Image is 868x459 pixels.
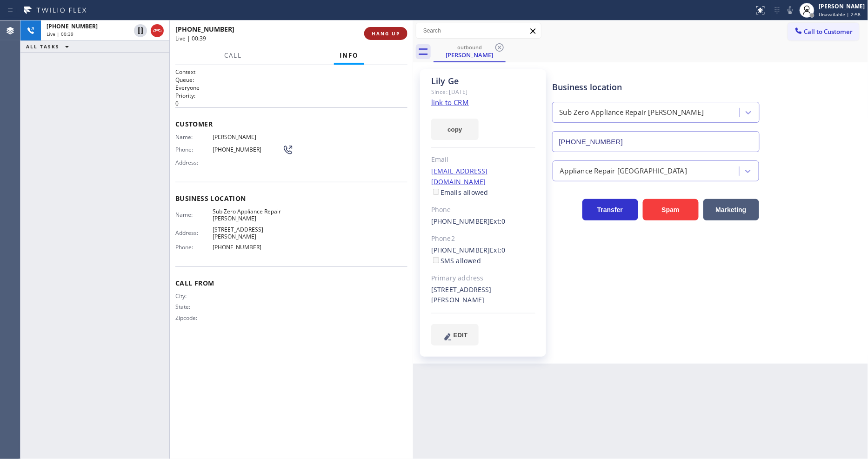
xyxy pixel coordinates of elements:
span: [PERSON_NAME] [213,133,282,140]
button: Transfer [582,199,638,220]
span: State: [175,303,213,310]
button: copy [431,119,479,140]
div: Sub Zero Appliance Repair [PERSON_NAME] [560,107,704,118]
a: [PHONE_NUMBER] [431,217,490,226]
button: Call [219,47,247,65]
label: Emails allowed [431,188,488,197]
p: Everyone [175,84,407,92]
span: ALL TASKS [26,43,60,50]
button: Hang up [151,24,164,37]
div: Business location [553,81,759,93]
span: Ext: 0 [490,246,506,254]
div: [PERSON_NAME] [434,51,505,59]
span: City: [175,293,213,299]
button: Mute [784,4,797,17]
input: Search [416,23,541,38]
span: [PHONE_NUMBER] [213,244,282,251]
input: SMS allowed [433,257,439,263]
button: Spam [643,199,699,220]
span: Address: [175,229,213,236]
span: Customer [175,120,407,128]
button: Marketing [703,199,759,220]
span: Call [224,51,242,60]
div: Phone [431,205,535,215]
button: Info [334,47,364,65]
span: [PHONE_NUMBER] [47,22,98,30]
a: [EMAIL_ADDRESS][DOMAIN_NAME] [431,166,488,186]
div: Appliance Repair [GEOGRAPHIC_DATA] [560,166,688,176]
h2: Queue: [175,76,407,84]
span: Name: [175,133,213,140]
h2: Priority: [175,92,407,100]
span: Ext: 0 [490,217,506,226]
span: [PHONE_NUMBER] [213,146,282,153]
span: Business location [175,194,407,203]
button: HANG UP [364,27,407,40]
label: SMS allowed [431,256,481,265]
a: link to CRM [431,98,469,107]
span: Call to Customer [804,27,853,36]
span: Phone: [175,244,213,251]
div: Since: [DATE] [431,86,535,97]
span: Live | 00:39 [47,31,73,37]
div: [STREET_ADDRESS][PERSON_NAME] [431,285,535,306]
span: Live | 00:39 [175,34,206,42]
input: Emails allowed [433,189,439,195]
h1: Context [175,68,407,76]
span: Phone: [175,146,213,153]
span: Zipcode: [175,314,213,321]
span: Name: [175,211,213,218]
span: [PHONE_NUMBER] [175,25,234,33]
div: outbound [434,44,505,51]
button: EDIT [431,324,479,346]
span: [STREET_ADDRESS][PERSON_NAME] [213,226,282,240]
span: HANG UP [372,30,400,37]
span: Info [340,51,359,60]
button: ALL TASKS [20,41,78,52]
span: Call From [175,279,407,287]
div: Phone2 [431,233,535,244]
div: Lily Ge [431,76,535,86]
span: Address: [175,159,213,166]
span: Unavailable | 2:58 [819,11,861,18]
p: 0 [175,100,407,107]
button: Call to Customer [788,23,859,40]
a: [PHONE_NUMBER] [431,246,490,254]
span: Sub Zero Appliance Repair [PERSON_NAME] [213,208,282,222]
div: [PERSON_NAME] [819,2,865,10]
input: Phone Number [552,131,760,152]
div: Lily Ge [434,41,505,61]
span: EDIT [454,332,467,339]
div: Email [431,154,535,165]
div: Primary address [431,273,535,284]
button: Hold Customer [134,24,147,37]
